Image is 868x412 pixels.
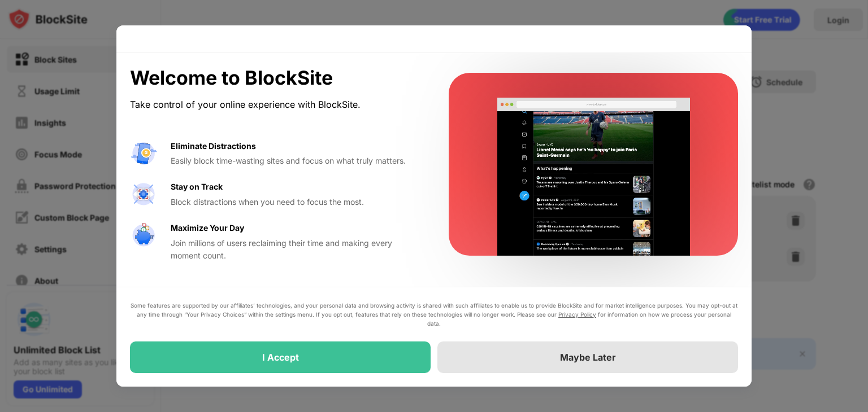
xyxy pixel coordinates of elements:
div: Take control of your online experience with BlockSite. [130,97,422,113]
a: Privacy Policy [558,311,596,318]
div: Easily block time-wasting sites and focus on what truly matters. [171,155,422,167]
div: Join millions of users reclaiming their time and making every moment count. [171,237,422,262]
div: Maybe Later [560,352,616,363]
div: I Accept [262,352,299,363]
div: Some features are supported by our affiliates’ technologies, and your personal data and browsing ... [130,301,738,328]
img: value-focus.svg [130,181,157,208]
img: value-safe-time.svg [130,222,157,249]
div: Maximize Your Day [171,222,244,234]
img: value-avoid-distractions.svg [130,140,157,167]
div: Welcome to BlockSite [130,67,422,90]
div: Stay on Track [171,181,223,193]
div: Eliminate Distractions [171,140,256,152]
div: Block distractions when you need to focus the most. [171,196,422,208]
